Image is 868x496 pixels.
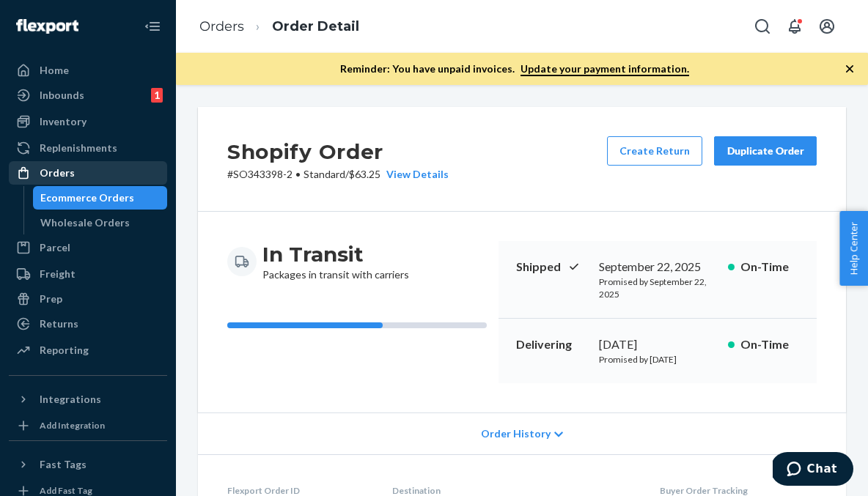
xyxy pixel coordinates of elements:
button: Open notifications [780,12,809,41]
div: 1 [151,88,163,103]
button: Help Center [839,211,868,286]
a: Add Integration [9,417,167,434]
p: Reminder: You have unpaid invoices. [340,62,689,76]
div: Returns [40,317,78,331]
button: Open account menu [812,12,842,41]
p: Delivering [516,336,587,353]
button: Open Search Box [748,12,777,41]
a: Reporting [9,338,167,362]
a: Freight [9,262,167,286]
div: Parcel [40,240,70,255]
p: Promised by September 22, 2025 [599,275,717,300]
ol: breadcrumbs [188,5,371,48]
p: On-Time [740,336,799,353]
div: Freight [40,267,76,281]
a: Inbounds1 [9,84,167,107]
div: Replenishments [40,141,117,155]
p: # SO343398-2 / $63.25 [227,167,449,182]
div: Home [40,63,69,78]
a: Home [9,59,167,82]
div: Inbounds [40,88,84,103]
a: Prep [9,287,167,311]
div: Fast Tags [40,457,87,472]
button: Integrations [9,388,167,411]
iframe: Opens a widget where you can chat to one of our agents [773,452,853,489]
button: Fast Tags [9,453,167,476]
div: Reporting [40,343,89,358]
p: Shipped [516,259,587,275]
h2: Shopify Order [227,136,449,167]
div: Packages in transit with carriers [262,241,409,282]
a: Returns [9,312,167,336]
p: Promised by [DATE] [599,353,717,366]
h3: In Transit [262,241,409,267]
button: Duplicate Order [714,136,817,166]
span: • [295,168,301,180]
span: Standard [304,168,345,180]
span: Order History [481,426,551,441]
div: Duplicate Order [727,144,804,158]
div: Prep [40,292,62,306]
button: Close Navigation [138,12,167,41]
div: Integrations [40,392,101,407]
a: Orders [199,18,244,34]
img: Flexport logo [16,19,78,34]
a: Replenishments [9,136,167,160]
div: Ecommerce Orders [40,190,134,205]
div: [DATE] [599,336,717,353]
div: Wholesale Orders [40,215,130,230]
div: Inventory [40,114,87,129]
a: Orders [9,161,167,185]
a: Update your payment information. [521,62,689,76]
a: Parcel [9,236,167,259]
div: Orders [40,166,75,180]
div: September 22, 2025 [599,259,717,275]
p: On-Time [740,259,799,275]
button: Create Return [607,136,702,166]
a: Wholesale Orders [33,211,168,234]
a: Ecommerce Orders [33,186,168,210]
a: Order Detail [272,18,359,34]
div: Add Integration [40,419,105,432]
a: Inventory [9,110,167,133]
button: View Details [380,167,449,182]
